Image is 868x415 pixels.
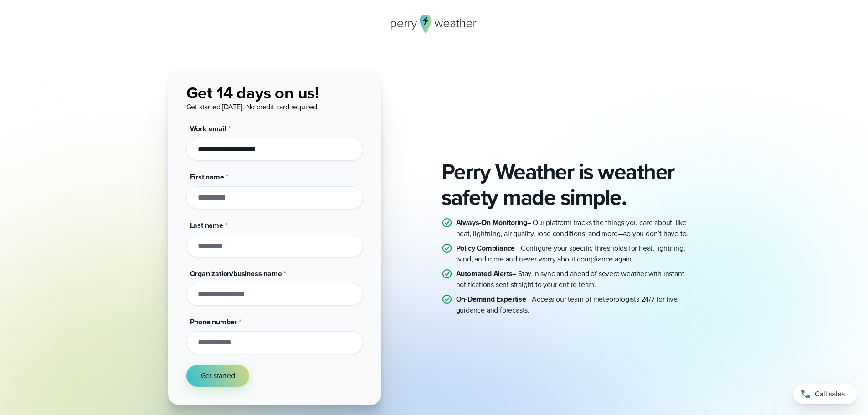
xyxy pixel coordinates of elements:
strong: Policy Compliance [456,243,515,253]
span: Get started [DATE]. No credit card required. [186,102,319,112]
strong: Always-On Monitoring [456,217,527,228]
span: Get started [201,370,235,381]
span: Organization/business name [190,268,282,279]
p: – Our platform tracks the things you care about, like heat, lightning, air quality, road conditio... [456,217,700,239]
span: Get 14 days on us! [186,81,319,105]
span: Phone number [190,317,237,327]
span: Work email [190,123,226,134]
p: – Stay in sync and ahead of severe weather with instant notifications sent straight to your entir... [456,268,700,290]
p: – Access our team of meteorologists 24/7 for live guidance and forecasts. [456,294,700,316]
p: – Configure your specific thresholds for heat, lightning, wind, and more and never worry about co... [456,243,700,265]
strong: On-Demand Expertise [456,294,526,304]
span: Call sales [815,389,845,400]
span: Last name [190,220,223,231]
strong: Automated Alerts [456,268,513,279]
span: First name [190,172,224,182]
h2: Perry Weather is weather safety made simple. [442,159,700,210]
button: Get started [186,365,250,387]
a: Call sales [793,384,857,404]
